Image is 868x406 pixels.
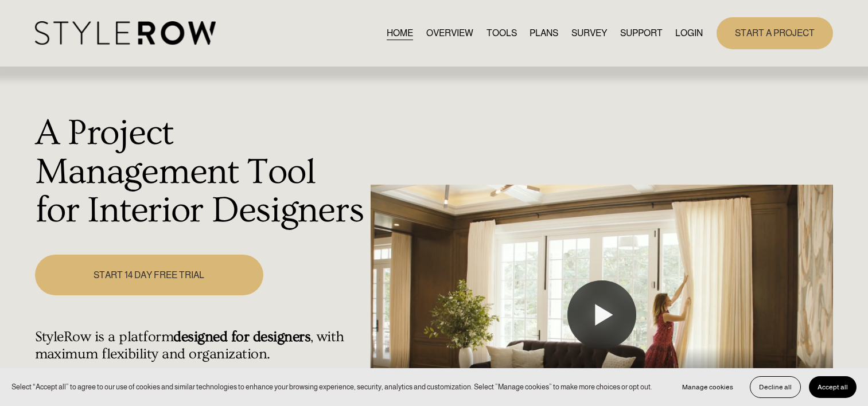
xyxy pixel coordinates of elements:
[750,376,801,398] button: Decline all
[173,329,310,345] strong: designed for designers
[35,329,364,363] h4: StyleRow is a platform , with maximum flexibility and organization.
[620,25,663,41] a: folder dropdown
[35,114,364,231] h1: A Project Management Tool for Interior Designers
[674,376,742,398] button: Manage cookies
[809,376,857,398] button: Accept all
[620,26,663,40] span: SUPPORT
[486,25,517,41] a: TOOLS
[682,383,733,391] span: Manage cookies
[11,381,652,392] p: Select “Accept all” to agree to our use of cookies and similar technologies to enhance your brows...
[571,25,607,41] a: SURVEY
[567,280,636,349] button: Play
[717,17,833,49] a: START A PROJECT
[675,25,703,41] a: LOGIN
[35,21,216,45] img: StyleRow
[35,255,263,295] a: START 14 DAY FREE TRIAL
[759,383,792,391] span: Decline all
[530,25,558,41] a: PLANS
[818,383,848,391] span: Accept all
[387,25,413,41] a: HOME
[426,25,473,41] a: OVERVIEW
